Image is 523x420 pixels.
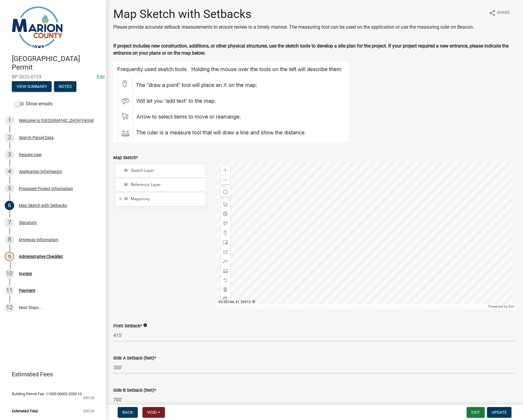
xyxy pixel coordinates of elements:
[143,323,147,327] i: info
[19,169,62,174] div: Application Information
[147,410,157,415] span: Void
[12,55,101,72] h4: [GEOGRAPHIC_DATA] Permit
[19,187,73,191] div: Proposed Project Information
[118,407,138,418] button: Back
[123,182,203,188] div: Reference Layer
[221,166,230,175] div: Zoom in
[113,24,474,31] p: Please provide accurate setback measurements to ensure review in a timely manner. The measuring t...
[123,196,203,202] div: Mapproxy
[467,407,485,418] button: Exit
[19,220,37,225] div: Signature
[5,269,14,278] div: 10
[509,304,514,308] a: Esri
[129,196,203,202] span: Mapproxy
[54,84,76,89] wm-modal-confirm: Notes
[497,9,510,17] span: Share
[19,135,54,140] div: Search Parcel Data
[123,168,203,174] div: Sketch Layer
[54,81,76,92] button: Notes
[116,179,205,192] li: Reference Layer
[19,153,42,157] div: Require User
[19,118,94,122] div: Welcome to [GEOGRAPHIC_DATA] Permit
[83,409,94,413] span: $50.00
[489,9,496,17] i: share
[19,288,35,292] div: Payment
[97,74,105,80] a: Edit
[19,254,63,259] div: Administrative Checklist
[5,150,14,159] div: 3
[113,356,156,360] label: Side A Setback (feet)
[113,156,138,160] label: Map Sketch
[5,133,14,142] div: 2
[118,196,123,202] span: Expand
[5,235,14,244] div: 8
[484,7,515,19] button: shareShare
[19,238,58,242] div: Driveway Information
[83,396,94,400] span: $50.00
[142,407,165,418] button: Void
[5,303,14,312] div: 12
[5,184,14,193] div: 5
[12,409,38,413] span: Estimated Total
[5,368,97,380] a: Estimated Fees
[14,100,53,107] label: Show emails
[12,81,52,92] button: View Summary
[12,74,94,80] span: BP-2025-0153
[116,164,205,178] li: Sketch Layer
[221,175,230,184] div: Zoom out
[12,6,63,48] img: Marion County, Iowa
[19,203,67,207] div: Map Sketch with Setbacks
[5,218,14,227] div: 7
[5,252,14,261] div: 9
[113,61,348,142] img: image_97ed9cae-01dc-4ac4-a71c-9c080478c434.png
[19,272,32,276] div: Invoice
[5,116,14,125] div: 1
[113,388,156,393] label: Side B Setback (feet)
[221,187,230,197] div: Find my location
[487,304,516,309] div: Powered by
[97,74,105,80] wm-modal-confirm: Edit Application Number
[5,286,14,295] div: 11
[12,392,82,396] span: Building Permit Fee -11000 06000 3200 10
[5,201,14,210] div: 6
[115,163,205,208] ul: Layer List
[129,182,203,187] span: Reference Layer
[487,407,511,418] button: Update
[12,84,52,89] wm-modal-confirm: Summary
[5,167,14,176] div: 4
[113,324,142,328] label: Front Setback
[113,7,474,21] h1: Map Sketch with Setbacks
[492,410,507,415] span: Update
[116,193,205,206] li: Mapproxy
[129,168,203,173] span: Sketch Layer
[122,410,133,415] span: Back
[113,43,509,56] strong: If project includes new construction, additions, or other physical structures, use the sketch too...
